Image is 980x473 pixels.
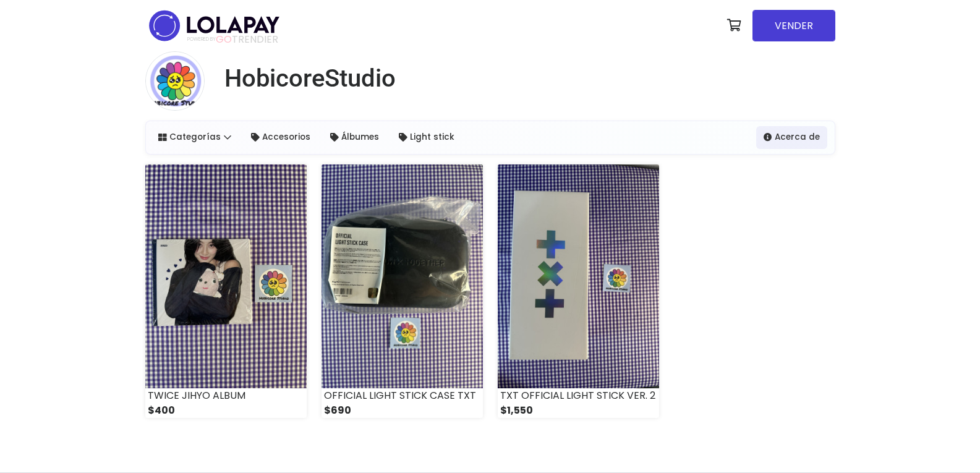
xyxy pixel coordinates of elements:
[322,403,483,418] div: $690
[498,403,659,418] div: $1,550
[216,32,232,46] span: GO
[145,164,307,418] a: TWICE JIHYO ALBUM $400
[323,126,386,148] a: Álbumes
[151,126,239,148] a: Categorías
[215,64,396,93] a: HobicoreStudio
[145,51,205,111] img: small.png
[498,164,659,388] img: small_1756841767625.jpeg
[145,403,307,418] div: $400
[145,164,307,388] img: small_1756842387313.jpeg
[145,388,307,403] div: TWICE JIHYO ALBUM
[498,388,659,403] div: TXT OFFICIAL LIGHT STICK VER. 2
[391,126,462,148] a: Light stick
[322,388,483,403] div: OFFICIAL LIGHT STICK CASE TXT
[224,64,396,93] h1: HobicoreStudio
[322,164,483,418] a: OFFICIAL LIGHT STICK CASE TXT $690
[498,164,659,418] a: TXT OFFICIAL LIGHT STICK VER. 2 $1,550
[187,34,278,45] span: TRENDIER
[187,36,216,43] span: POWERED BY
[322,164,483,388] img: small_1756842215027.jpeg
[756,126,827,148] a: Acerca de
[145,6,283,45] img: logo
[244,126,318,148] a: Accesorios
[752,10,835,41] a: VENDER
